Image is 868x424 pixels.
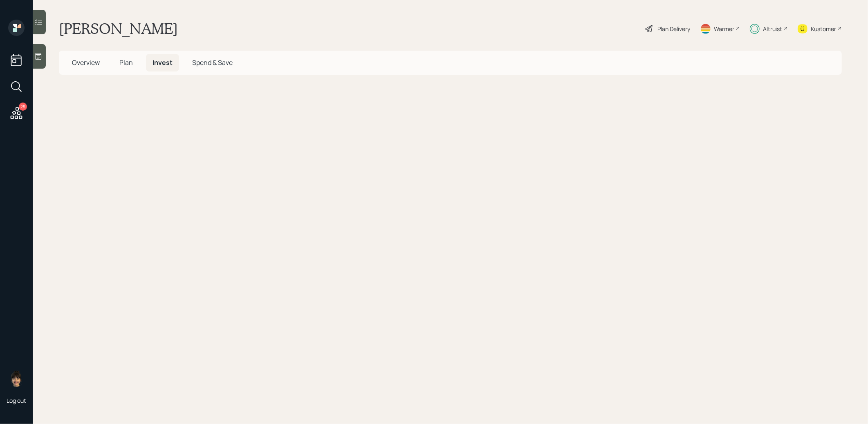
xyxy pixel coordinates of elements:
[811,25,836,33] div: Kustomer
[657,25,690,33] div: Plan Delivery
[763,25,782,33] div: Altruist
[19,103,27,111] div: 25
[8,370,25,387] img: treva-nostdahl-headshot.png
[153,58,173,67] span: Invest
[59,20,178,38] h1: [PERSON_NAME]
[119,58,133,67] span: Plan
[72,58,100,67] span: Overview
[714,25,734,33] div: Warmer
[192,58,233,67] span: Spend & Save
[7,397,26,404] div: Log out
